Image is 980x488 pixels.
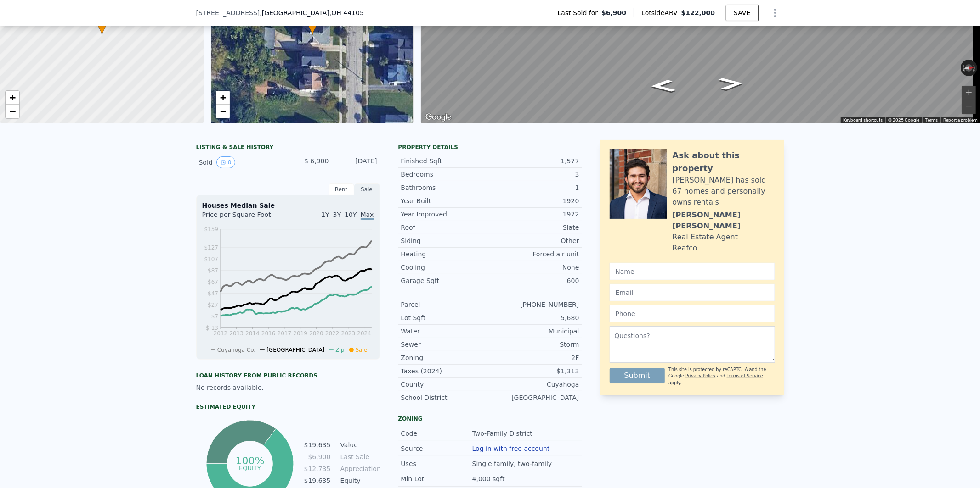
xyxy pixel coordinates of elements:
[325,330,339,337] tspan: 2022
[673,175,775,208] div: [PERSON_NAME] has sold 67 homes and personally owns rentals
[401,183,490,192] div: Bathrooms
[401,444,472,453] div: Source
[673,232,738,243] div: Real Estate Agent
[401,313,490,322] div: Lot Sqft
[354,183,380,195] div: Sale
[490,236,579,245] div: Other
[490,210,579,219] div: 1972
[308,19,317,35] div: •
[217,347,256,353] span: Cuyahoga Co.
[401,196,490,205] div: Year Built
[220,105,226,117] span: −
[962,100,976,114] button: Zoom out
[335,347,344,353] span: Zip
[685,373,715,378] a: Privacy Policy
[204,256,218,262] tspan: $107
[401,459,472,468] div: Uses
[962,86,976,100] button: Zoom in
[398,144,582,151] div: Property details
[490,393,579,402] div: [GEOGRAPHIC_DATA]
[401,170,490,179] div: Bedrooms
[202,210,288,225] div: Price per Square Foot
[339,452,380,462] td: Last Sale
[401,474,472,483] div: Min Lot
[490,276,579,285] div: 600
[423,111,453,123] img: Google
[216,91,230,105] a: Zoom in
[304,464,331,474] td: $12,735
[341,330,355,337] tspan: 2023
[401,276,490,285] div: Garage Sqft
[726,5,758,21] button: SAVE
[357,330,371,337] tspan: 2024
[204,244,218,251] tspan: $127
[196,372,380,379] div: Loan history from public records
[309,330,323,337] tspan: 2020
[196,8,260,17] span: [STREET_ADDRESS]
[216,105,230,118] a: Zoom out
[208,267,218,274] tspan: $87
[196,383,380,392] div: No records available.
[401,340,490,349] div: Sewer
[304,452,331,462] td: $6,900
[277,330,291,337] tspan: 2017
[10,92,16,103] span: +
[220,92,226,103] span: +
[329,183,354,195] div: Rent
[208,279,218,285] tspan: $67
[472,459,554,468] div: Single family, two-family
[336,156,377,168] div: [DATE]
[304,440,331,450] td: $19,635
[97,19,107,35] div: •
[766,4,784,22] button: Show Options
[208,290,218,297] tspan: $47
[401,236,490,245] div: Siding
[610,305,775,322] input: Phone
[401,380,490,389] div: County
[490,340,579,349] div: Storm
[490,223,579,232] div: Slate
[356,347,368,353] span: Sale
[304,476,331,486] td: $19,635
[973,60,978,76] button: Rotate clockwise
[668,366,775,386] div: This site is protected by reCAPTCHA and the Google and apply.
[925,117,938,122] a: Terms
[304,157,329,165] span: $ 6,900
[401,429,472,438] div: Code
[213,330,227,337] tspan: 2012
[490,353,579,362] div: 2F
[401,263,490,272] div: Cooling
[490,196,579,205] div: 1920
[229,330,244,337] tspan: 2013
[401,327,490,336] div: Water
[204,226,218,233] tspan: $159
[727,373,763,378] a: Terms of Service
[401,250,490,259] div: Heating
[472,445,550,452] button: Log in with free account
[339,476,380,486] td: Equity
[423,111,453,123] a: Open this area in Google Maps (opens a new window)
[640,77,686,95] path: Go South, E 113th St
[708,74,755,93] path: Go North, E 113th St
[490,327,579,336] div: Municipal
[401,300,490,309] div: Parcel
[329,9,364,17] span: , OH 44105
[266,347,324,353] span: [GEOGRAPHIC_DATA]
[339,464,380,474] td: Appreciation
[196,403,380,410] div: Estimated Equity
[6,105,19,118] a: Zoom out
[673,149,775,175] div: Ask about this property
[361,211,374,220] span: Max
[601,8,626,17] span: $6,900
[6,91,19,105] a: Zoom in
[490,170,579,179] div: 3
[339,440,380,450] td: Value
[610,368,665,383] button: Submit
[196,144,380,153] div: LISTING & SALE HISTORY
[843,117,883,123] button: Keyboard shortcuts
[401,353,490,362] div: Zoning
[205,325,218,331] tspan: $-13
[610,284,775,301] input: Email
[321,211,329,218] span: 1Y
[490,313,579,322] div: 5,680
